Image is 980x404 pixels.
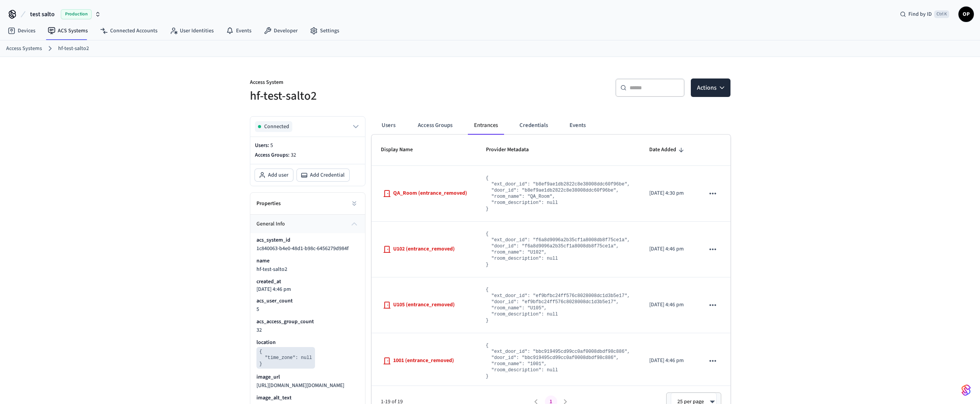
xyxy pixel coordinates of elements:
[256,220,285,228] span: general info
[264,123,289,130] span: Connected
[94,24,164,38] a: Connected Accounts
[894,7,955,21] div: Find by IDCtrl K
[486,287,630,324] pre: { "ext_door_id": "ef9bfbc24ff576c8028008dc1d3b5e17", "door_id": "ef9bfbc24ff576c8028008dc1d3b5e17...
[468,116,504,135] button: Entrances
[310,171,345,179] span: Add Credential
[42,24,94,38] a: ACS Systems
[30,10,55,19] span: test salto
[270,142,273,149] span: 5
[393,357,454,365] span: 1001 (entrance_removed)
[58,45,89,53] a: hf-test-salto2
[256,200,281,207] h2: Properties
[649,189,687,197] p: [DATE] 4:30 pm
[256,347,315,369] pre: { "time_zone": null }
[513,116,554,135] button: Credentials
[486,342,630,379] pre: { "ext_door_id": "bbc919495cd99cc0af0008dbdf98c886", "door_id": "bbc919495cd99cc0af0008dbdf98c886...
[258,24,304,38] a: Developer
[381,144,423,156] span: Display Name
[375,116,402,135] button: Users
[304,24,345,38] a: Settings
[256,318,314,326] p: acs_access_group_count
[250,88,486,104] h5: hf-test-salto2
[255,151,360,159] p: Access Groups:
[256,394,291,402] p: image_alt_text
[486,144,539,156] span: Provider Metadata
[250,215,365,233] button: general info
[61,9,92,19] span: Production
[486,175,630,212] pre: { "ext_door_id": "b8ef9ae1db2822c8e38008ddc60f96be", "door_id": "b8ef9ae1db2822c8e38008ddc60f96be...
[649,144,686,156] span: Date Added
[255,169,293,181] button: Add user
[250,78,486,88] p: Access System
[256,339,276,346] p: location
[256,257,270,265] p: name
[6,45,42,53] a: Access Systems
[256,306,259,313] span: 5
[256,286,291,292] p: [DATE] 4:46 pm
[908,10,932,18] span: Find by ID
[959,7,973,21] span: OP
[256,245,348,252] span: 1c840063-b4e0-48d1-b98c-6456279d984f
[486,231,630,268] pre: { "ext_door_id": "f6a8d9096a2b35cf1a8008db8f75ce1a", "door_id": "f6a8d9096a2b35cf1a8008db8f75ce1a...
[255,121,360,132] button: Connected
[256,373,280,381] p: image_url
[255,142,360,150] p: Users:
[649,144,676,156] span: Date Added
[649,301,687,309] p: [DATE] 4:46 pm
[164,24,220,38] a: User Identities
[691,78,730,97] button: Actions
[934,10,949,18] span: Ctrl K
[2,24,42,38] a: Devices
[563,116,592,135] button: Events
[649,357,687,365] p: [DATE] 4:46 pm
[256,326,262,334] span: 32
[256,265,287,273] span: hf-test-salto2
[268,171,288,179] span: Add user
[412,116,459,135] button: Access Groups
[649,245,687,253] p: [DATE] 4:46 pm
[291,151,296,159] span: 32
[256,278,281,285] p: created_at
[256,382,344,389] span: [URL][DOMAIN_NAME][DOMAIN_NAME]
[297,169,349,181] button: Add Credential
[256,297,293,305] p: acs_user_count
[393,245,455,253] span: U102 (entrance_removed)
[393,189,467,197] span: QA_Room (entrance_removed)
[220,24,258,38] a: Events
[962,384,971,396] img: SeamLogoGradient.69752ec5.svg
[393,301,455,309] span: U105 (entrance_removed)
[958,7,974,22] button: OP
[256,236,290,244] p: acs_system_id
